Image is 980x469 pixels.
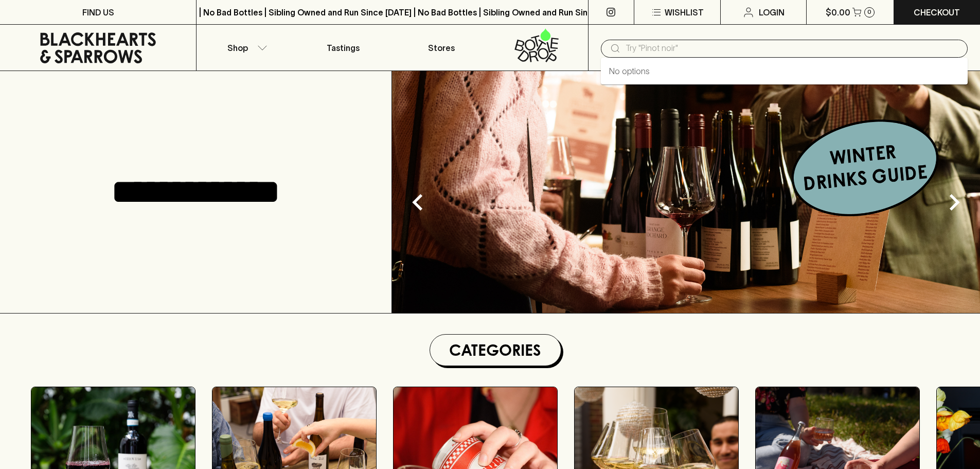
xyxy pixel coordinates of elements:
[428,42,455,54] p: Stores
[393,25,490,71] a: Stores
[626,40,959,57] input: Try "Pinot noir"
[826,6,850,19] p: $0.00
[392,71,980,313] img: optimise
[227,42,248,54] p: Shop
[434,339,557,361] h1: Categories
[914,6,960,19] p: Checkout
[601,58,968,84] div: No options
[665,6,704,19] p: Wishlist
[867,9,871,15] p: 0
[327,42,360,54] p: Tastings
[397,182,438,223] button: Previous
[294,25,392,71] a: Tastings
[82,6,114,19] p: FIND US
[759,6,785,19] p: Login
[197,25,294,71] button: Shop
[934,182,975,223] button: Next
